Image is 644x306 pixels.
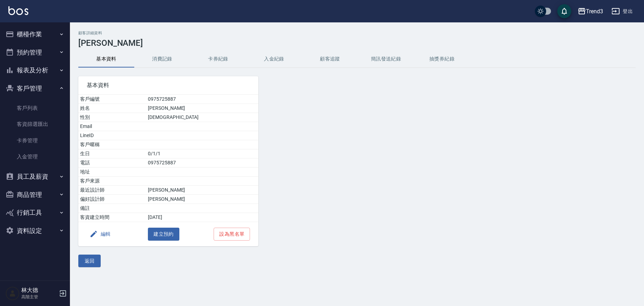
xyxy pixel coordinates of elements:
a: 卡券管理 [3,133,67,149]
button: 抽獎券紀錄 [414,51,470,67]
button: 卡券紀錄 [190,51,246,67]
td: 0975725887 [146,158,258,168]
button: 預約管理 [3,43,67,62]
a: 客資篩選匯出 [3,116,67,132]
td: 0975725887 [146,95,258,104]
button: 編輯 [87,228,114,241]
button: 行銷工具 [3,204,67,222]
a: 入金管理 [3,149,67,165]
button: 設為黑名單 [214,228,250,241]
button: 返回 [78,255,101,268]
div: Trend3 [586,7,603,16]
button: 簡訊發送紀錄 [358,51,414,67]
td: [PERSON_NAME] [146,186,258,195]
p: 高階主管 [21,294,57,300]
button: 建立預約 [148,228,179,241]
img: Logo [8,6,28,15]
button: 顧客追蹤 [302,51,358,67]
button: 登出 [609,5,636,18]
td: 生日 [78,149,146,158]
td: [PERSON_NAME] [146,104,258,113]
h2: 顧客詳細資料 [78,31,636,35]
td: 最近設計師 [78,186,146,195]
td: [DATE] [146,213,258,222]
td: 客資建立時間 [78,213,146,222]
h3: [PERSON_NAME] [78,38,636,48]
td: 客戶暱稱 [78,140,146,149]
img: Person [6,286,20,300]
td: [DEMOGRAPHIC_DATA] [146,113,258,122]
button: 消費記錄 [134,51,190,67]
td: 姓名 [78,104,146,113]
td: 客戶編號 [78,95,146,104]
td: 備註 [78,204,146,213]
button: 基本資料 [78,51,134,67]
button: 資料設定 [3,222,67,240]
td: 偏好設計師 [78,195,146,204]
h5: 林大德 [21,287,57,294]
button: 員工及薪資 [3,168,67,186]
button: 報表及分析 [3,61,67,79]
button: 櫃檯作業 [3,25,67,43]
td: Email [78,122,146,131]
td: 電話 [78,158,146,168]
td: 0/1/1 [146,149,258,158]
td: 性別 [78,113,146,122]
button: save [557,4,571,18]
button: Trend3 [575,4,606,19]
td: [PERSON_NAME] [146,195,258,204]
button: 商品管理 [3,186,67,204]
a: 客戶列表 [3,100,67,116]
td: 客戶來源 [78,177,146,186]
button: 客戶管理 [3,79,67,98]
td: LineID [78,131,146,140]
button: 入金紀錄 [246,51,302,67]
span: 基本資料 [87,82,250,89]
td: 地址 [78,168,146,177]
